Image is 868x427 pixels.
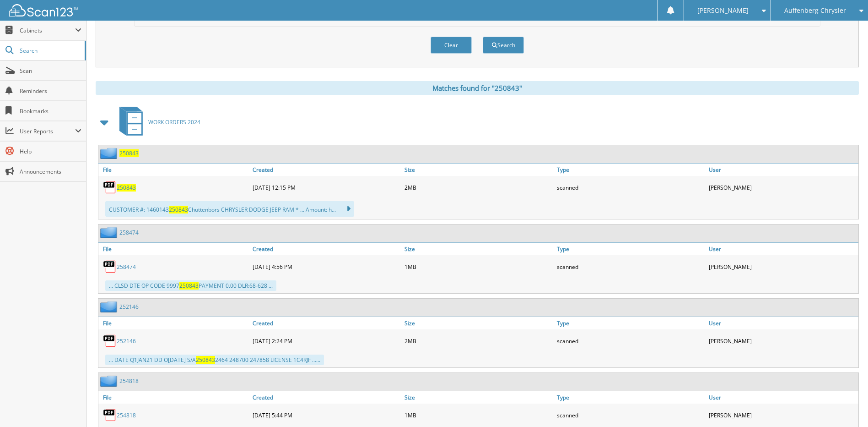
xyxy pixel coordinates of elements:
[402,391,554,404] a: Size
[20,27,75,34] span: Cabinets
[555,406,706,424] div: scanned
[100,148,119,159] img: folder2.png
[555,332,706,350] div: scanned
[402,164,554,176] a: Size
[555,178,706,197] div: scanned
[402,178,554,197] div: 2MB
[555,317,706,329] a: Type
[555,164,706,176] a: Type
[555,257,706,276] div: scanned
[250,164,402,176] a: Created
[402,317,554,329] a: Size
[9,4,78,16] img: scan123-logo-white.svg
[20,168,81,175] span: Announcements
[169,206,188,213] span: 250843
[96,81,859,95] div: Matches found for "250843"
[706,391,858,404] a: User
[119,303,139,311] a: 252146
[20,47,80,55] span: Search
[105,280,276,291] div: ... CLSD DTE OP CODE 9997 PAYMENT 0.00 DLR:68-628 ...
[706,406,858,424] div: [PERSON_NAME]
[98,164,250,176] a: File
[483,37,524,54] button: Search
[119,149,139,157] a: 250843
[250,332,402,350] div: [DATE] 2:24 PM
[706,317,858,329] a: User
[402,257,554,276] div: 1MB
[98,391,250,404] a: File
[20,87,81,95] span: Reminders
[117,263,136,271] a: 258474
[196,356,215,364] span: 250843
[250,406,402,424] div: [DATE] 5:44 PM
[117,184,136,192] a: 250843
[250,243,402,255] a: Created
[706,164,858,176] a: User
[100,375,119,387] img: folder2.png
[402,406,554,424] div: 1MB
[20,107,81,115] span: Bookmarks
[105,201,354,217] div: CUSTOMER #: 1460143 Chuttenbors CHRYSLER DODGE JEEP RAM * ... Amount: h...
[103,181,117,194] img: PDF.png
[117,337,136,345] a: 252146
[103,334,117,348] img: PDF.png
[98,243,250,255] a: File
[20,148,81,155] span: Help
[431,37,472,54] button: Clear
[20,67,81,75] span: Scan
[20,127,75,135] span: User Reports
[250,391,402,404] a: Created
[105,355,324,365] div: ... DATE Q1JAN21 DD O[DATE] S/A 2464 248700 247858 LICENSE 1C4RJF ......
[114,104,200,140] a: WORK ORDERS 2024
[706,257,858,276] div: [PERSON_NAME]
[402,243,554,255] a: Size
[179,282,199,290] span: 250843
[250,178,402,197] div: [DATE] 12:15 PM
[119,377,139,385] a: 254818
[148,118,200,126] span: WORK ORDERS 2024
[100,227,119,238] img: folder2.png
[103,260,117,274] img: PDF.png
[706,178,858,197] div: [PERSON_NAME]
[250,257,402,276] div: [DATE] 4:56 PM
[706,332,858,350] div: [PERSON_NAME]
[103,408,117,422] img: PDF.png
[555,243,706,255] a: Type
[119,229,139,236] a: 258474
[822,383,868,427] iframe: Chat Widget
[100,301,119,312] img: folder2.png
[697,8,749,13] span: [PERSON_NAME]
[98,317,250,329] a: File
[784,8,846,13] span: Auffenberg Chrysler
[117,411,136,419] a: 254818
[402,332,554,350] div: 2MB
[706,243,858,255] a: User
[250,317,402,329] a: Created
[555,391,706,404] a: Type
